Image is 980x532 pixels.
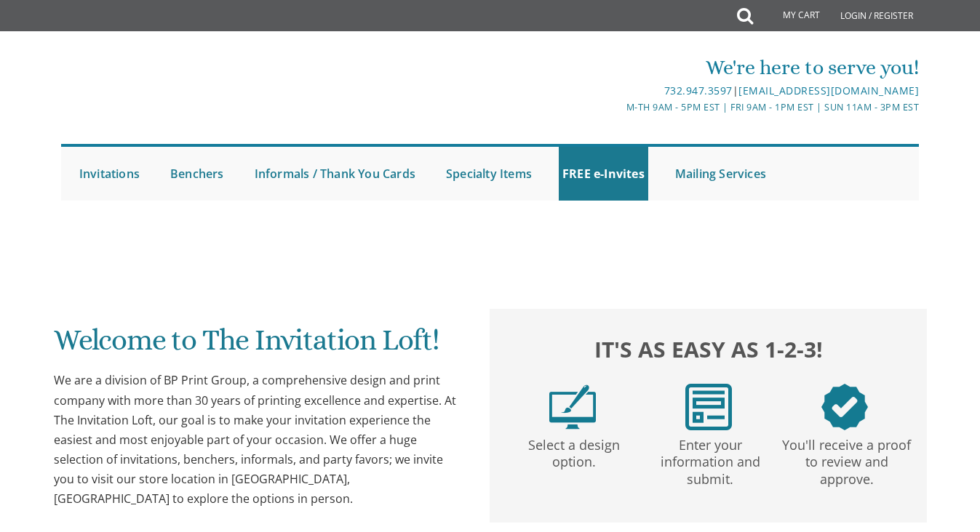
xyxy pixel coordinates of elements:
div: We're here to serve you! [348,53,919,82]
img: step2.png [685,384,732,430]
p: You'll receive a proof to review and approve. [781,430,912,488]
a: 732.947.3597 [664,84,733,97]
h1: Welcome to The Invitation Loft! [54,324,463,367]
img: step3.png [821,384,868,430]
a: Benchers [167,147,228,201]
a: FREE e-Invites [559,147,648,201]
p: Enter your information and submit. [645,430,776,488]
img: step1.png [549,384,596,430]
a: Mailing Services [672,147,770,201]
a: [EMAIL_ADDRESS][DOMAIN_NAME] [738,84,919,97]
a: My Cart [752,1,830,31]
p: Select a design option. [509,430,639,471]
div: M-Th 9am - 5pm EST | Fri 9am - 1pm EST | Sun 11am - 3pm EST [348,100,919,115]
a: Invitations [76,147,143,201]
a: Informals / Thank You Cards [251,147,419,201]
a: Specialty Items [442,147,535,201]
div: We are a division of BP Print Group, a comprehensive design and print company with more than 30 y... [54,371,463,509]
h2: It's as easy as 1-2-3! [504,333,913,365]
div: | [348,82,919,100]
